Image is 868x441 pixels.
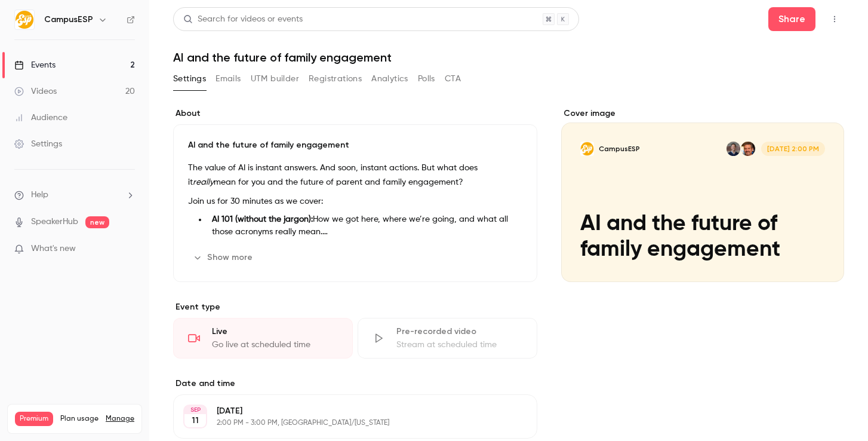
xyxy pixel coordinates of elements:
[14,138,62,150] div: Settings
[358,318,537,359] div: Pre-recorded videoStream at scheduled time
[207,213,522,238] li: How we got here, where we’re going, and what all those acronyms really mean.
[183,13,303,26] div: Search for videos or events
[15,10,34,29] img: CampusESP
[193,178,214,186] em: really
[217,405,474,417] p: [DATE]
[184,406,206,414] div: SEP
[14,112,67,124] div: Audience
[418,69,435,88] button: Polls
[216,69,241,88] button: Emails
[192,415,199,427] p: 11
[212,215,313,223] strong: AI 101 (without the jargon):
[396,326,522,338] div: Pre-recorded video
[396,339,522,351] div: Stream at scheduled time
[173,69,206,88] button: Settings
[188,194,522,209] p: Join us for 30 minutes as we cover:
[106,414,134,424] a: Manage
[212,339,338,351] div: Go live at scheduled time
[14,189,135,201] li: help-dropdown-opener
[44,14,93,26] h6: CampusESP
[15,412,53,426] span: Premium
[217,418,474,428] p: 2:00 PM - 3:00 PM, [GEOGRAPHIC_DATA]/[US_STATE]
[188,161,522,189] p: The value of AI is instant answers. And soon, instant actions. But what does it mean for you and ...
[31,243,76,255] span: What's new
[31,189,48,201] span: Help
[561,108,844,282] section: Cover image
[371,69,408,88] button: Analytics
[173,378,537,390] label: Date and time
[188,248,260,267] button: Show more
[173,108,537,120] label: About
[561,108,844,120] label: Cover image
[188,139,522,151] p: AI and the future of family engagement
[309,69,362,88] button: Registrations
[85,216,109,228] span: new
[445,69,461,88] button: CTA
[173,318,353,359] div: LiveGo live at scheduled time
[251,69,299,88] button: UTM builder
[173,301,537,313] p: Event type
[212,326,338,338] div: Live
[14,59,56,71] div: Events
[14,85,57,97] div: Videos
[768,7,815,31] button: Share
[31,216,78,228] a: SpeakerHub
[60,414,99,424] span: Plan usage
[173,50,844,65] h1: AI and the future of family engagement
